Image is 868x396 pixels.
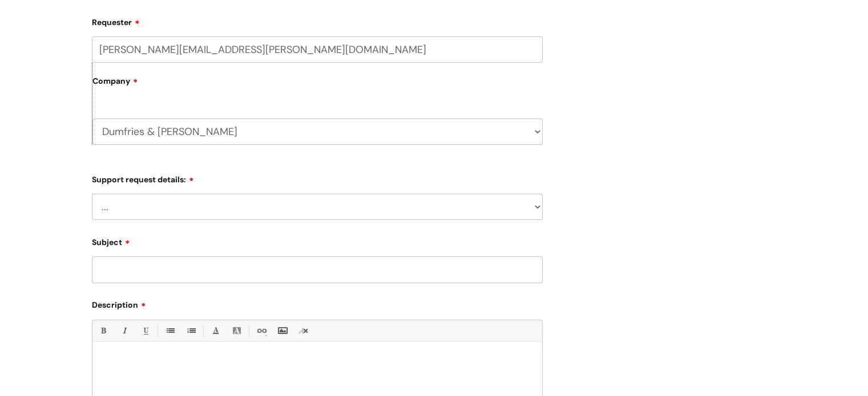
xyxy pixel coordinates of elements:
[208,324,223,338] a: Font Color
[254,324,268,338] a: Link
[184,324,198,338] a: 1. Ordered List (Ctrl-Shift-8)
[117,324,131,338] a: Italic (Ctrl-I)
[296,324,310,338] a: Remove formatting (Ctrl-\)
[92,72,543,98] label: Company
[229,324,244,338] a: Back Color
[92,296,543,310] label: Description
[92,171,543,185] label: Support request details:
[96,324,110,338] a: Bold (Ctrl-B)
[275,324,289,338] a: Insert Image...
[163,324,177,338] a: • Unordered List (Ctrl-Shift-7)
[92,36,543,63] input: Email
[92,234,543,247] label: Subject
[92,14,543,27] label: Requester
[138,324,152,338] a: Underline(Ctrl-U)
